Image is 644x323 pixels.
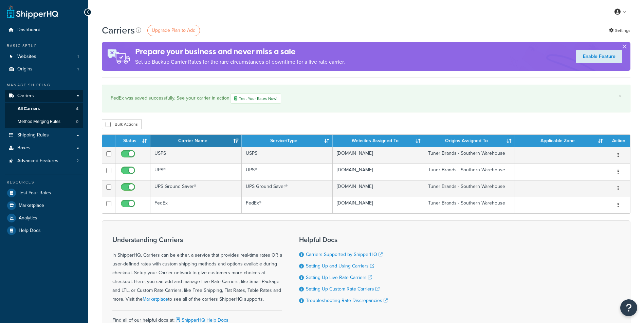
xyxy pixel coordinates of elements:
a: Method Merging Rules 0 [5,115,83,128]
h3: Understanding Carriers [112,236,282,243]
th: Action [606,135,630,147]
a: Carriers Supported by ShipperHQ [306,251,383,258]
a: × [619,93,622,99]
span: 1 [77,66,79,72]
div: Resources [5,179,83,185]
a: Setting Up Live Rate Carriers [306,274,372,281]
td: UPS Ground Saver® [242,180,333,197]
td: Tuner Brands - Southern Warehouse [424,180,515,197]
span: Dashboard [17,27,40,33]
a: Test Your Rates Now! [231,93,281,104]
span: Help Docs [19,228,41,234]
a: Carriers [5,90,83,102]
span: Marketplace [19,203,44,209]
td: Tuner Brands - Southern Warehouse [424,197,515,213]
a: Troubleshooting Rate Discrepancies [306,297,388,304]
td: [DOMAIN_NAME] [333,180,424,197]
span: Websites [17,54,36,60]
th: Service/Type: activate to sort column ascending [242,135,333,147]
th: Websites Assigned To: activate to sort column ascending [333,135,424,147]
td: [DOMAIN_NAME] [333,147,424,164]
a: Advanced Features 2 [5,155,83,167]
a: Enable Feature [576,50,622,63]
h4: Prepare your business and never miss a sale [135,46,345,57]
th: Applicable Zone: activate to sort column ascending [515,135,606,147]
td: USPS [242,147,333,164]
th: Status: activate to sort column ascending [115,135,150,147]
th: Carrier Name: activate to sort column ascending [150,135,242,147]
th: Origins Assigned To: activate to sort column ascending [424,135,515,147]
span: 1 [77,54,79,60]
a: Websites 1 [5,50,83,63]
td: Tuner Brands - Southern Warehouse [424,147,515,164]
span: 2 [76,158,79,164]
span: 4 [76,106,78,112]
li: Method Merging Rules [5,115,83,128]
button: Bulk Actions [102,119,142,129]
li: Origins [5,63,83,76]
a: All Carriers 4 [5,103,83,115]
a: Help Docs [5,224,83,237]
button: Open Resource Center [620,299,637,316]
span: Upgrade Plan to Add [152,27,196,34]
li: Carriers [5,90,83,128]
a: Origins 1 [5,63,83,76]
span: Carriers [17,93,34,99]
td: [DOMAIN_NAME] [333,197,424,213]
td: [DOMAIN_NAME] [333,164,424,180]
a: Analytics [5,212,83,224]
td: FedEx® [242,197,333,213]
td: Tuner Brands - Southern Warehouse [424,164,515,180]
div: In ShipperHQ, Carriers can be either, a service that provides real-time rates OR a user-defined r... [112,236,282,304]
a: Dashboard [5,24,83,36]
a: Boxes [5,142,83,154]
div: Basic Setup [5,43,83,49]
a: Setting Up and Using Carriers [306,262,374,270]
a: Settings [609,26,630,35]
span: Test Your Rates [19,190,51,196]
a: Test Your Rates [5,187,83,199]
a: Setting Up Custom Rate Carriers [306,285,380,293]
span: Analytics [19,215,37,221]
a: Upgrade Plan to Add [147,25,200,36]
td: UPS® [150,164,242,180]
span: Shipping Rules [17,132,49,138]
a: Shipping Rules [5,129,83,142]
td: UPS Ground Saver® [150,180,242,197]
img: ad-rules-rateshop-fe6ec290ccb7230408bd80ed9643f0289d75e0ffd9eb532fc0e269fcd187b520.png [102,42,135,71]
h1: Carriers [102,24,135,37]
h3: Helpful Docs [299,236,388,243]
li: Advanced Features [5,155,83,167]
span: 0 [76,119,78,125]
span: Method Merging Rules [18,119,60,125]
a: ShipperHQ Home [7,5,58,19]
span: All Carriers [18,106,40,112]
span: Boxes [17,145,31,151]
li: Websites [5,50,83,63]
td: FedEx [150,197,242,213]
p: Set up Backup Carrier Rates for the rare circumstances of downtime for a live rate carrier. [135,57,345,67]
li: All Carriers [5,103,83,115]
a: Marketplace [5,199,83,212]
div: Manage Shipping [5,82,83,88]
span: Advanced Features [17,158,58,164]
td: UPS® [242,164,333,180]
a: Marketplace [143,296,168,303]
span: Origins [17,66,33,72]
td: USPS [150,147,242,164]
div: FedEx was saved successfully. See your carrier in action [111,93,622,104]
